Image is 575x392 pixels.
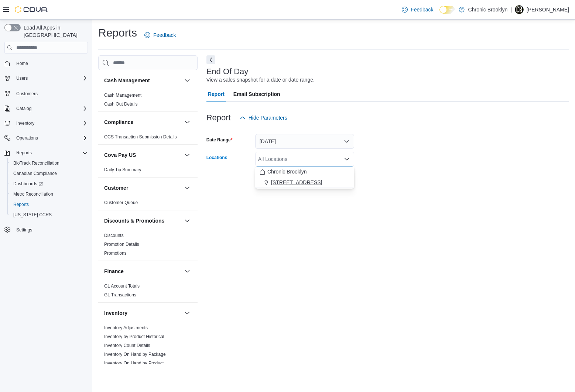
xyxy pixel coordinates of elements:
h3: Cova Pay US [104,151,136,159]
a: BioTrack Reconciliation [10,159,62,168]
a: Settings [13,226,35,234]
label: Date Range [206,137,233,143]
h3: Discounts & Promotions [104,217,164,224]
button: Hide Parameters [237,110,290,125]
span: GL Account Totals [104,283,140,289]
a: [US_STATE] CCRS [10,210,55,219]
span: [STREET_ADDRESS] [271,179,322,186]
button: Catalog [1,103,91,114]
span: GL Transactions [104,292,136,298]
span: Load All Apps in [GEOGRAPHIC_DATA] [21,24,88,39]
span: Washington CCRS [10,210,88,219]
span: Settings [16,227,32,233]
button: Customer [183,183,192,192]
span: Feedback [411,6,433,13]
span: BioTrack Reconciliation [13,160,59,166]
button: Next [206,55,215,64]
span: Catalog [13,104,88,113]
button: Canadian Compliance [7,168,91,179]
a: Feedback [141,28,179,42]
span: Promotions [104,250,127,256]
span: Customer Queue [104,200,138,206]
span: Reports [16,150,32,156]
a: Feedback [399,2,436,17]
button: Settings [1,224,91,235]
span: Discounts [104,233,124,238]
span: Operations [16,135,38,141]
span: Promotion Details [104,241,139,247]
a: Promotion Details [104,242,139,247]
span: Settings [13,225,88,234]
button: BioTrack Reconciliation [7,158,91,168]
a: Dashboards [10,179,46,188]
span: Chronic Brooklyn [267,168,307,175]
span: Email Subscription [233,87,280,102]
button: Inventory [1,118,91,128]
a: Dashboards [7,179,91,189]
a: Inventory On Hand by Product [104,361,164,366]
span: Daily Tip Summary [104,167,141,173]
a: GL Transactions [104,292,136,298]
button: Discounts & Promotions [104,217,181,224]
h3: Report [206,113,231,122]
a: Cash Out Details [104,102,138,107]
span: Reports [13,148,88,157]
button: Metrc Reconciliation [7,189,91,199]
a: OCS Transaction Submission Details [104,134,177,140]
button: Discounts & Promotions [183,216,192,225]
a: Customers [13,89,41,98]
button: Users [1,73,91,83]
span: Canadian Compliance [13,171,57,176]
button: Inventory [13,119,37,128]
button: Chronic Brooklyn [255,166,354,177]
a: Customer Queue [104,200,138,205]
a: Metrc Reconciliation [10,190,56,199]
div: Cova Pay US [98,165,198,177]
span: Dashboards [13,181,43,187]
a: Promotions [104,251,127,256]
div: Ned Farrell [515,5,524,14]
button: Customer [104,184,181,192]
button: Catalog [13,104,34,113]
button: Reports [13,148,35,157]
a: Inventory Adjustments [104,325,148,330]
button: Cova Pay US [183,151,192,159]
button: Users [13,74,31,83]
span: Dashboards [10,179,88,188]
span: Home [13,59,88,68]
p: | [510,5,512,14]
button: Close list of options [344,156,350,162]
h3: Inventory [104,309,127,317]
button: Finance [183,267,192,276]
a: Inventory On Hand by Package [104,352,166,357]
div: Cash Management [98,91,198,111]
button: Cash Management [183,76,192,85]
a: Reports [10,200,32,209]
button: Compliance [104,118,181,126]
span: Inventory On Hand by Package [104,351,166,357]
button: [DATE] [255,134,354,149]
div: Choose from the following options [255,166,354,188]
span: Reports [13,202,29,207]
span: Metrc Reconciliation [10,190,88,199]
h3: Finance [104,268,124,275]
span: OCS Transaction Submission Details [104,134,177,140]
a: Cash Management [104,93,141,98]
span: [US_STATE] CCRS [13,212,52,218]
div: Finance [98,282,198,302]
span: Inventory by Product Historical [104,334,164,340]
span: Inventory Count Details [104,343,150,348]
button: Compliance [183,118,192,127]
span: Inventory [16,120,34,126]
span: Customers [16,91,38,97]
button: Cova Pay US [104,151,181,159]
button: Finance [104,268,181,275]
span: Canadian Compliance [10,169,88,178]
button: Inventory [104,309,181,317]
span: Dark Mode [439,14,440,14]
a: Discounts [104,233,124,238]
p: Chronic Brooklyn [468,5,508,14]
span: Cash Management [104,92,141,98]
h3: End Of Day [206,67,249,76]
h3: Cash Management [104,77,150,84]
